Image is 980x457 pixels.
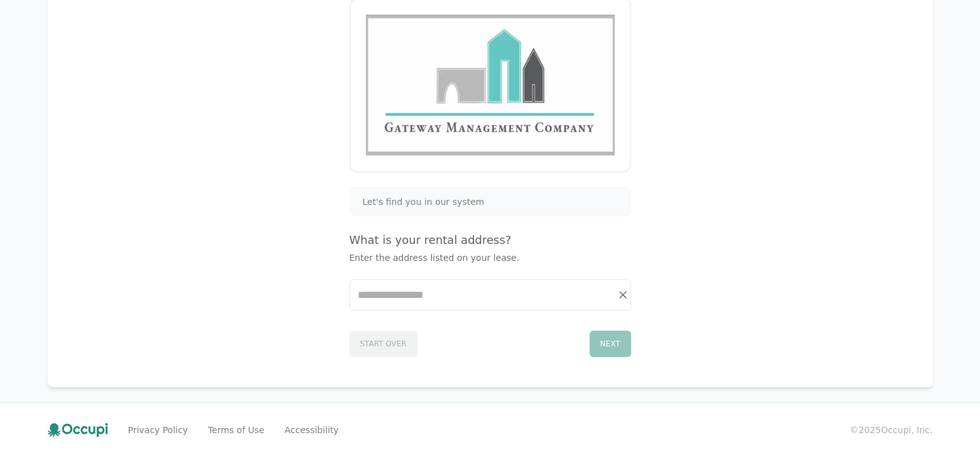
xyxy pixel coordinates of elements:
[285,424,339,436] a: Accessibility
[366,14,615,156] img: Gateway Management
[850,424,933,436] small: © 2025 Occupi, Inc.
[614,286,632,304] button: Clear
[128,424,188,436] a: Privacy Policy
[350,231,631,249] h4: What is your rental address?
[363,195,485,208] span: Let's find you in our system
[350,280,630,310] input: Start typing...
[350,251,631,264] p: Enter the address listed on your lease.
[208,424,265,436] a: Terms of Use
